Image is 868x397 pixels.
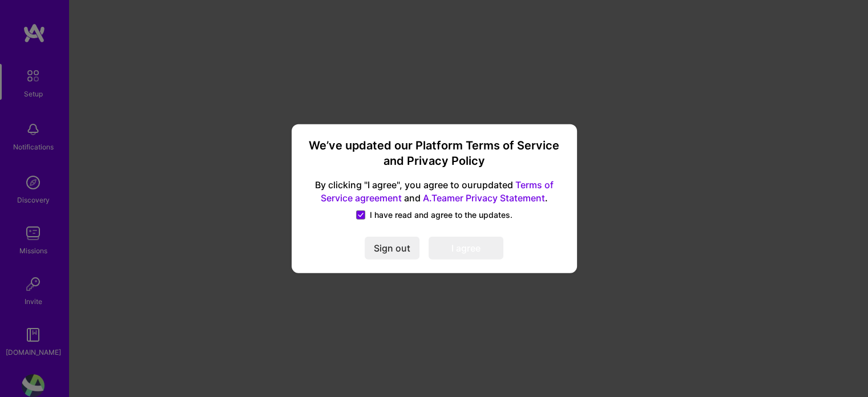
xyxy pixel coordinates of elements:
button: I agree [429,236,503,259]
span: I have read and agree to the updates. [370,209,512,220]
h3: We’ve updated our Platform Terms of Service and Privacy Policy [305,138,563,169]
span: By clicking "I agree", you agree to our updated and . [305,179,563,205]
a: Terms of Service agreement [321,179,554,204]
button: Sign out [365,236,419,259]
a: A.Teamer Privacy Statement [423,192,545,203]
